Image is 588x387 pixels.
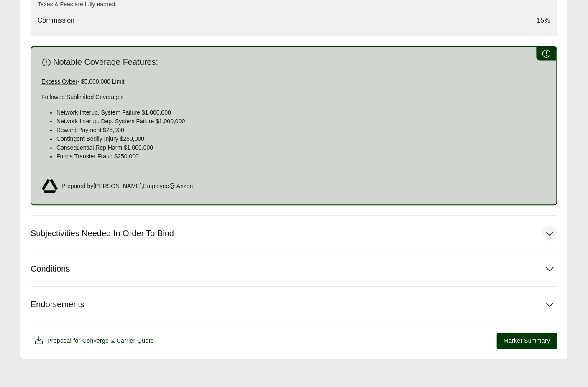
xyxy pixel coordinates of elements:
[31,299,84,310] span: Endorsements
[31,216,557,251] button: Subjectivities Needed In Order To Bind
[38,15,74,25] span: Commission
[41,93,547,102] p: Followed Sublimited Coverages
[56,143,547,152] p: Consequential Rep Harm $1,000,000
[61,182,193,191] span: Prepared by [PERSON_NAME] , Employee @ Anzen
[111,337,154,344] span: & Carrier Quote
[504,336,550,345] span: Market Summary
[56,108,547,117] p: Network Interup. System Failure $1,000,000
[31,264,70,274] span: Conditions
[41,78,77,85] u: Excess Cyber
[47,336,154,345] span: Proposal for
[56,135,547,143] p: Contingent Bodily Injury $250,000
[56,117,547,126] p: Network Interup. Dep. System Failure $1,000,000
[497,333,557,349] button: Market Summary
[31,251,557,286] button: Conditions
[82,337,109,344] span: Converge
[53,57,158,67] span: Notable Coverage Features:
[41,77,547,86] p: - $5,000,000 Limit
[56,152,547,161] p: Funds Transfer Fraud $250,000
[56,126,547,135] p: Reward Payment $25,000
[31,332,157,349] button: Proposal for Converge & Carrier Quote
[31,287,557,322] button: Endorsements
[537,15,550,25] span: 15%
[31,228,174,239] span: Subjectivities Needed In Order To Bind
